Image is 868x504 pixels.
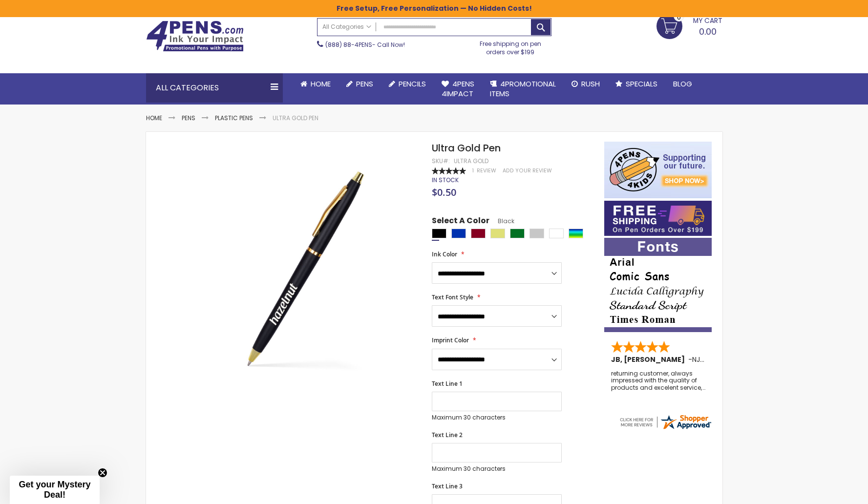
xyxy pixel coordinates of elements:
[569,229,583,238] div: Assorted
[432,141,501,155] span: Ultra Gold Pen
[490,229,505,238] div: Gold
[195,156,419,379] img: black-4pg-9160_ultra_gold_side_main_1.jpg
[325,41,372,49] a: (888) 88-4PENS
[273,114,318,122] li: Ultra Gold Pen
[432,379,463,388] span: Text Line 1
[677,13,681,22] span: 0
[432,229,446,238] div: Black
[665,73,700,95] a: Blog
[549,229,564,238] div: White
[490,79,556,99] span: 4PROMOTIONAL ITEMS
[432,336,469,344] span: Imprint Color
[432,157,450,165] strong: SKU
[432,482,463,490] span: Text Line 3
[510,229,525,238] div: Green
[19,480,90,500] span: Get your Mystery Deal!
[618,424,712,433] a: 4pens.com certificate URL
[322,23,371,31] span: All Categories
[432,431,463,439] span: Text Line 2
[673,79,692,89] span: Blog
[529,229,544,238] div: Silver
[432,293,473,301] span: Text Font Style
[325,41,405,49] span: - Call Now!
[471,229,486,238] div: Burgundy
[98,468,107,478] button: Close teaser
[432,465,562,473] p: Maximum 30 characters
[604,142,712,198] img: 4pens 4 kids
[618,413,712,431] img: 4pens.com widget logo
[699,25,717,38] span: 0.00
[688,355,773,364] span: - ,
[293,73,339,95] a: Home
[432,215,489,229] span: Select A Color
[182,114,195,122] a: Pens
[339,73,381,95] a: Pens
[472,167,498,174] a: 1 Review
[318,19,376,35] a: All Categories
[469,36,551,56] div: Free shipping on pen orders over $199
[611,370,706,391] div: returning customer, always impressed with the quality of products and excelent service, will retu...
[10,476,100,504] div: Get your Mystery Deal!Close teaser
[611,355,688,364] span: JB, [PERSON_NAME]
[311,79,331,89] span: Home
[581,79,600,89] span: Rush
[432,168,466,174] div: 100%
[482,73,564,105] a: 4PROMOTIONALITEMS
[692,355,704,364] span: NJ
[215,114,253,122] a: Plastic Pens
[432,414,562,421] p: Maximum 30 characters
[503,167,552,174] a: Add Your Review
[451,229,466,238] div: Blue
[626,79,657,89] span: Specials
[432,176,459,184] div: Availability
[564,73,608,95] a: Rush
[656,13,722,38] a: 0.00 0
[146,114,162,122] a: Home
[381,73,434,95] a: Pencils
[608,73,665,95] a: Specials
[146,21,244,52] img: 4Pens Custom Pens and Promotional Products
[604,238,712,332] img: font-personalization-examples
[489,217,514,225] span: Black
[432,186,456,199] span: $0.50
[442,79,474,99] span: 4Pens 4impact
[604,201,712,236] img: Free shipping on orders over $199
[477,167,496,174] span: Review
[356,79,373,89] span: Pens
[454,157,488,165] div: Ultra Gold
[432,250,457,258] span: Ink Color
[434,73,482,105] a: 4Pens4impact
[432,176,459,184] span: In stock
[399,79,426,89] span: Pencils
[472,167,474,174] span: 1
[146,73,283,103] div: All Categories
